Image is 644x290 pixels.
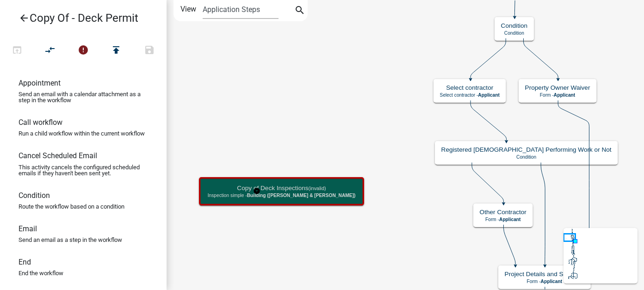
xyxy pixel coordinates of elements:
span: Applicant [499,217,520,222]
p: Inspection simple - [208,193,356,198]
div: Workflow actions [0,41,166,63]
button: search [292,4,307,19]
span: Applicant [541,279,562,284]
h6: End [19,258,31,266]
i: error [78,44,89,57]
button: Auto Layout [33,41,67,61]
p: Condition [441,154,612,160]
p: This activity cancels the configured scheduled emails if they haven't been sent yet. [19,164,148,176]
span: Applicant [478,93,499,98]
button: 1 problems in this workflow [67,41,100,61]
i: compare_arrows [45,44,56,57]
p: Condition [501,31,527,36]
h6: Cancel Scheduled Email [19,151,97,160]
p: Form - [505,279,584,284]
i: open_in_browser [12,44,23,57]
button: Publish [99,41,133,61]
h5: Property Owner Waiver [525,84,590,91]
p: Form - [525,93,590,98]
i: publish [111,44,122,57]
p: Select contractor - [440,93,500,98]
h5: Project Details and Site Plan [505,270,584,278]
h6: Call workflow [19,118,62,127]
i: search [294,5,305,18]
small: (invalid) [309,185,326,191]
p: Send an email with a calendar attachment as a step in the workflow [19,91,148,103]
h5: Select contractor [440,84,500,91]
h6: Appointment [19,79,61,87]
i: save [144,44,155,57]
p: Form - [480,217,526,222]
i: arrow_back [19,12,30,25]
button: Test Workflow [0,41,34,61]
h5: Copy of Deck Inspections [208,184,356,191]
p: Send an email as a step in the workflow [19,237,122,243]
a: Copy Of - Deck Permit [7,7,152,29]
h5: Condition [501,22,527,29]
h6: Condition [19,191,50,200]
p: End the workflow [19,270,63,276]
h5: Other Contractor [480,208,526,216]
p: Run a child workflow within the current workflow [19,130,145,136]
p: Route the workflow based on a condition [19,204,124,210]
span: Building ([PERSON_NAME] & [PERSON_NAME]) [247,193,356,198]
span: Applicant [554,93,575,98]
h5: Registered [DEMOGRAPHIC_DATA] Performing Work or Not [441,146,612,153]
h6: Email [19,224,37,233]
button: Save [133,41,166,61]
